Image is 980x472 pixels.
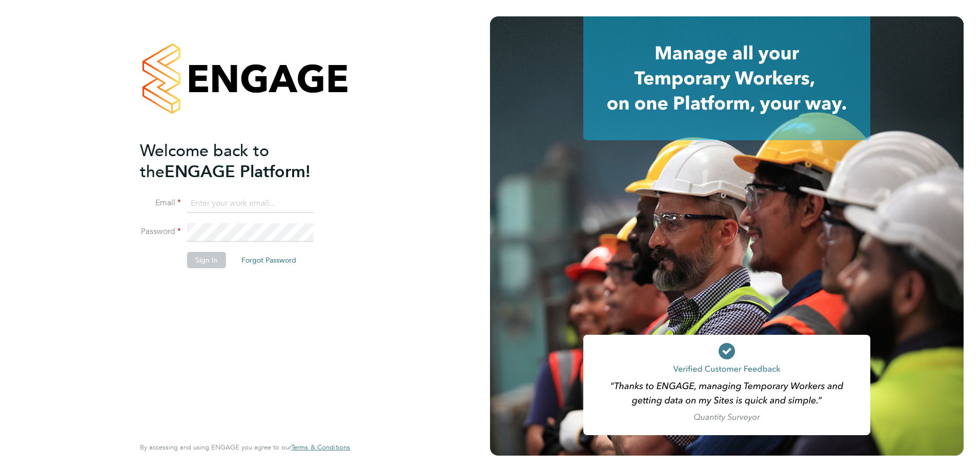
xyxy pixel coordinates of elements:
[187,252,226,268] button: Sign In
[140,198,181,208] label: Email
[291,443,350,452] a: Terms & Conditions
[140,140,340,182] h2: ENGAGE Platform!
[140,443,350,452] span: By accessing and using ENGAGE you agree to our
[187,195,314,213] input: Enter your work email...
[291,443,350,452] span: Terms & Conditions
[233,252,304,268] button: Forgot Password
[140,226,181,237] label: Password
[140,141,269,182] span: Welcome back to the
